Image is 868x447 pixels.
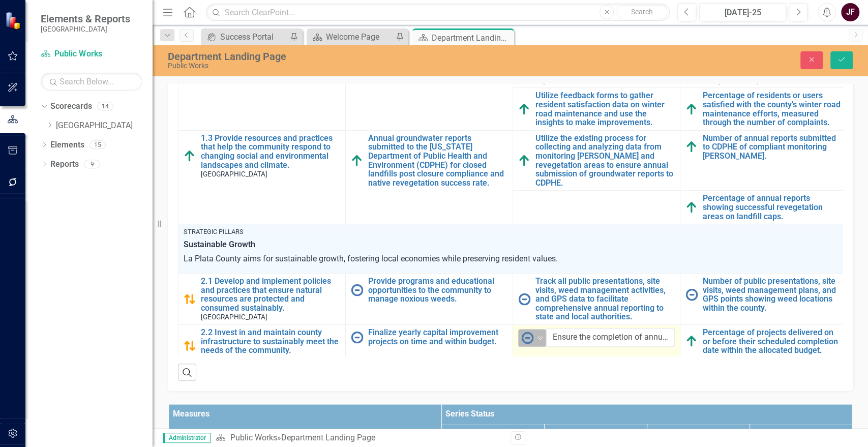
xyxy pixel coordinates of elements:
[201,328,340,355] a: 2.2 Invest in and maintain county infrastructure to sustainably meet the needs of the community.
[168,51,550,62] div: Department Landing Page
[281,433,375,442] div: Department Landing Page
[535,91,675,127] a: Utilize feedback forms to gather resident satisfaction data on winter road maintenance and use th...
[685,103,698,115] img: Above Target
[685,201,698,214] img: Above Target
[309,31,393,43] a: Welcome Page
[432,32,512,44] div: Department Landing Page
[535,277,675,321] a: Track all public presentations, site visits, weed management activities, and GPS data to facilita...
[201,170,267,178] span: [GEOGRAPHIC_DATA]
[50,101,92,112] a: Scorecards
[616,5,667,19] button: Search
[5,11,23,29] img: ClearPoint Strategy
[201,134,340,169] a: 1.3 Provide resources and practices that help the community respond to changing social and enviro...
[326,31,393,43] div: Welcome Page
[201,355,267,364] span: [GEOGRAPHIC_DATA]
[41,73,142,91] input: Search Below...
[203,31,287,43] a: Success Portal
[184,150,196,162] img: Above Target
[184,227,842,236] div: Strategic Pillars
[216,432,502,444] div: »
[89,140,106,149] div: 15
[631,8,653,16] span: Search
[230,433,277,442] a: Public Works
[351,155,363,167] img: Above Target
[184,293,196,305] img: Caution
[50,159,79,170] a: Reports
[97,102,113,111] div: 14
[41,48,142,60] a: Public Works
[220,31,287,43] div: Success Portal
[56,120,153,132] a: [GEOGRAPHIC_DATA]
[535,58,675,85] a: Track and analyze customer complaints to prioritize and assign repair tasks.
[184,340,196,352] img: Caution
[703,194,842,221] a: Percentage of annual reports showing successful revegetation areas on landfill caps.
[201,277,340,312] a: 2.1 Develop and implement policies and practices that ensure natural resources are protected and ...
[201,313,267,321] span: [GEOGRAPHIC_DATA]
[41,13,130,25] span: Elements & Reports
[703,7,783,19] div: [DATE]-25
[841,3,859,21] button: JF
[368,328,507,346] a: Finalize yearly capital improvement projects on time and within budget.
[351,284,363,296] img: No Information
[368,277,507,304] a: Provide programs and educational opportunities to the community to manage noxious weeds.
[518,293,530,305] img: No Information
[168,62,550,70] div: Public Works
[206,4,670,21] input: Search ClearPoint...
[84,160,100,168] div: 9
[163,433,211,443] span: Administrator
[546,328,675,347] input: Name
[41,25,130,33] small: [GEOGRAPHIC_DATA]
[703,58,842,85] a: Average time taken to respond to and repair potholes after a citizen complaint is reported.
[351,331,363,343] img: No Information
[699,3,786,21] button: [DATE]-25
[518,103,530,115] img: Above Target
[521,332,533,344] img: No Information
[703,91,842,127] a: Percentage of residents or users satisfied with the county's winter road maintenance efforts, mea...
[50,139,84,151] a: Elements
[703,277,842,312] a: Number of public presentations, site visits, weed management plans, and GPS points showing weed l...
[685,335,698,347] img: Above Target
[184,253,842,265] p: La Plata County aims for sustainable growth, fostering local economies while preserving resident ...
[535,134,675,188] a: Utilize the existing process for collecting and analyzing data from monitoring [PERSON_NAME] and ...
[368,134,507,188] a: Annual groundwater reports submitted to the [US_STATE] Department of Public Health and Environmen...
[184,239,842,251] span: Sustainable Growth
[703,134,842,161] a: Number of annual reports submitted to CDPHE of compliant monitoring [PERSON_NAME].
[518,155,530,167] img: Above Target
[685,141,698,153] img: Above Target
[703,328,842,355] a: Percentage of projects delivered on or before their scheduled completion date within the allocate...
[685,288,698,301] img: No Information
